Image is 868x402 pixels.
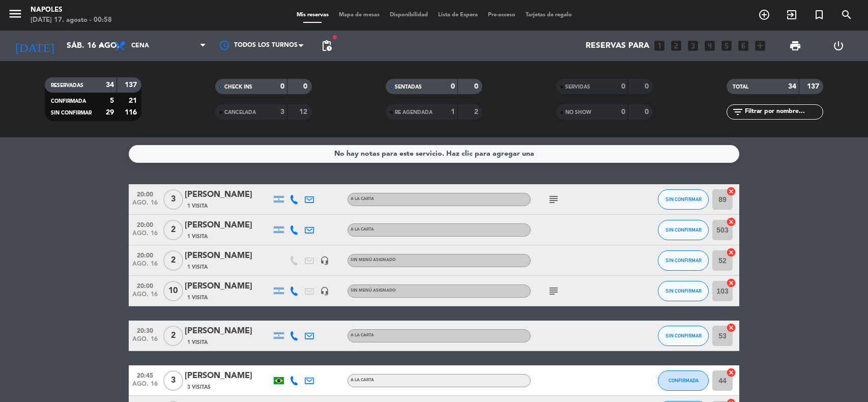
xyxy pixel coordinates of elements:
div: [PERSON_NAME] [185,249,271,263]
div: [PERSON_NAME] [185,325,271,338]
span: A LA CARTA [351,197,374,201]
strong: 34 [788,83,796,90]
span: SERVIDAS [565,84,590,90]
span: 1 Visita [187,263,208,271]
i: cancel [726,323,736,333]
div: [PERSON_NAME] [185,219,271,232]
i: add_box [754,39,767,52]
span: 10 [163,281,183,301]
i: subject [547,285,560,297]
input: Filtrar por nombre... [744,106,823,118]
span: RE AGENDADA [395,110,432,115]
span: 2 [163,250,183,271]
span: pending_actions [321,40,333,52]
div: Napoles [31,5,112,15]
i: looks_two [670,39,683,52]
i: search [841,9,853,21]
span: Disponibilidad [385,12,433,18]
span: 20:00 [132,188,158,199]
i: arrow_drop_down [95,40,107,52]
span: 1 Visita [187,338,208,347]
i: menu [8,6,23,21]
strong: 1 [451,108,455,116]
span: 3 [163,189,183,210]
i: cancel [726,186,736,196]
div: [PERSON_NAME] [185,280,271,293]
span: CANCELADA [224,110,256,115]
span: 2 [163,220,183,240]
strong: 0 [645,83,651,90]
i: looks_4 [703,39,716,52]
span: Sin menú asignado [351,289,396,293]
strong: 0 [645,108,651,116]
span: 20:00 [132,218,158,230]
span: Sin menú asignado [351,258,396,262]
strong: 3 [280,108,284,116]
span: 20:00 [132,279,158,291]
span: Lista de Espera [433,12,483,18]
span: 2 [163,326,183,346]
span: Tarjetas de regalo [520,12,577,18]
i: add_circle_outline [758,9,770,21]
div: [DATE] 17. agosto - 00:58 [31,15,112,25]
i: filter_list [732,106,744,118]
span: SIN CONFIRMAR [666,196,702,202]
button: SIN CONFIRMAR [658,220,709,240]
span: SENTADAS [395,84,422,90]
span: 20:30 [132,324,158,336]
span: SIN CONFIRMAR [51,110,92,116]
span: 1 Visita [187,202,208,210]
i: cancel [726,247,736,257]
span: CONFIRMADA [51,99,86,104]
i: [DATE] [8,35,62,57]
div: [PERSON_NAME] [185,369,271,383]
button: SIN CONFIRMAR [658,250,709,271]
i: headset_mic [320,256,329,265]
strong: 5 [110,97,114,104]
button: SIN CONFIRMAR [658,281,709,301]
i: turned_in_not [813,9,825,21]
span: CONFIRMADA [669,378,699,383]
span: A LA CARTA [351,227,374,232]
span: fiber_manual_record [332,34,338,40]
span: 3 Visitas [187,383,211,391]
i: exit_to_app [786,9,798,21]
span: CHECK INS [224,84,252,90]
strong: 0 [280,83,284,90]
span: print [789,40,801,52]
span: Reservas para [586,41,649,51]
div: [PERSON_NAME] [185,188,271,202]
span: NO SHOW [565,110,591,115]
span: Mapa de mesas [334,12,385,18]
strong: 116 [125,109,139,116]
span: ago. 16 [132,336,158,348]
strong: 137 [125,81,139,89]
span: SIN CONFIRMAR [666,288,702,294]
button: CONFIRMADA [658,370,709,391]
span: Mis reservas [292,12,334,18]
span: RESERVADAS [51,83,83,88]
span: 3 [163,370,183,391]
span: ago. 16 [132,291,158,303]
strong: 0 [621,83,625,90]
strong: 0 [474,83,480,90]
strong: 0 [621,108,625,116]
span: ago. 16 [132,230,158,242]
i: subject [547,193,560,206]
i: power_settings_new [832,40,845,52]
span: ago. 16 [132,261,158,272]
span: SIN CONFIRMAR [666,227,702,233]
i: looks_5 [720,39,733,52]
span: 1 Visita [187,294,208,302]
i: cancel [726,367,736,378]
div: No hay notas para este servicio. Haz clic para agregar una [334,148,534,160]
span: SIN CONFIRMAR [666,333,702,338]
strong: 29 [106,109,114,116]
i: cancel [726,217,736,227]
i: cancel [726,278,736,288]
button: SIN CONFIRMAR [658,189,709,210]
span: ago. 16 [132,199,158,211]
strong: 2 [474,108,480,116]
i: looks_one [653,39,666,52]
span: A LA CARTA [351,378,374,382]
